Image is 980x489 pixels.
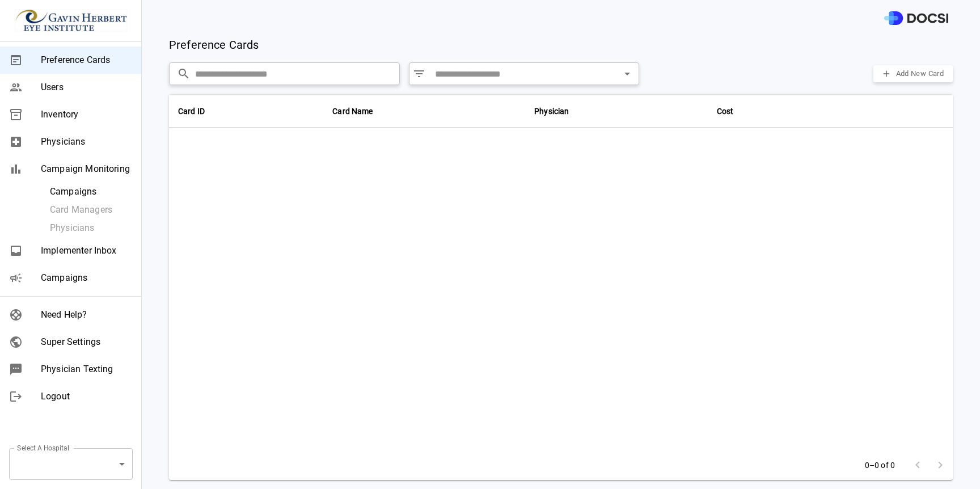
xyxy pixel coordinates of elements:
[865,460,895,471] p: 0–0 of 0
[169,36,259,53] p: Preference Cards
[873,65,953,83] button: Add New Card
[41,81,132,94] span: Users
[525,94,707,128] th: Physician
[50,185,132,199] span: Campaigns
[708,94,828,128] th: Cost
[169,94,323,128] th: Card ID
[41,244,132,258] span: Implementer Inbox
[41,135,132,149] span: Physicians
[41,390,132,403] span: Logout
[41,362,132,376] span: Physician Texting
[884,11,948,26] img: DOCSI Logo
[41,162,132,176] span: Campaign Monitoring
[41,108,132,121] span: Inventory
[14,9,128,32] img: Site Logo
[41,335,132,349] span: Super Settings
[41,53,132,67] span: Preference Cards
[619,66,635,82] button: Open
[17,443,69,453] label: Select A Hospital
[41,308,132,322] span: Need Help?
[323,94,525,128] th: Card Name
[41,271,132,285] span: Campaigns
